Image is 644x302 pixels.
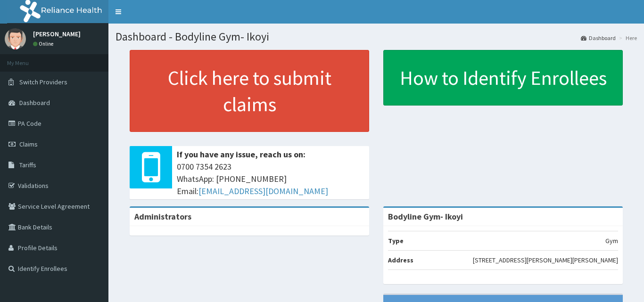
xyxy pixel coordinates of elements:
p: [PERSON_NAME] [33,31,81,37]
span: Switch Providers [19,78,67,86]
span: 0700 7354 2623 WhatsApp: [PHONE_NUMBER] Email: [177,161,364,197]
a: How to Identify Enrollees [383,50,623,106]
b: Address [388,256,413,264]
b: Type [388,237,404,245]
li: Here [617,34,637,42]
a: Online [33,41,56,47]
span: Claims [19,140,38,148]
img: User Image [5,28,26,49]
a: [EMAIL_ADDRESS][DOMAIN_NAME] [198,186,328,196]
p: Gym [605,236,618,245]
span: Tariffs [19,161,36,169]
strong: Bodyline Gym- Ikoyi [388,211,463,222]
b: Administrators [134,211,191,222]
a: Click here to submit claims [130,50,369,132]
b: If you have any issue, reach us on: [177,149,305,160]
p: [STREET_ADDRESS][PERSON_NAME][PERSON_NAME] [473,255,618,265]
a: Dashboard [581,34,616,42]
h1: Dashboard - Bodyline Gym- Ikoyi [116,31,637,43]
span: Dashboard [19,98,50,107]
